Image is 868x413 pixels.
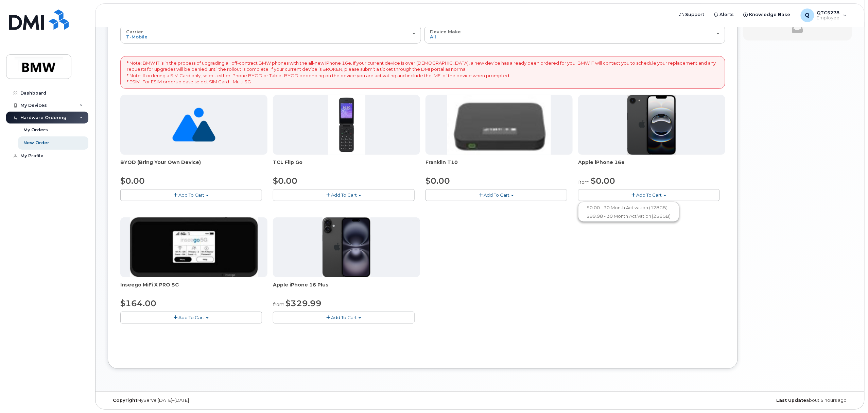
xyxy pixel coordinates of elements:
button: Device Make All [424,26,725,43]
span: $0.00 [591,176,615,186]
div: about 5 hours ago [604,398,852,403]
div: Inseego MiFi X PRO 5G [120,281,267,295]
img: iphone_16_plus.png [323,217,370,277]
button: Add To Cart [273,189,415,201]
strong: Copyright [113,398,137,403]
a: $0.00 - 30 Month Activation (128GB) [580,203,678,212]
span: Add To Cart [484,192,509,198]
button: Add To Cart [120,312,262,324]
img: iphone16e.png [627,95,676,155]
span: Knowledge Base [749,11,791,18]
span: Employee [817,15,840,21]
button: Add To Cart [120,189,262,201]
span: Add To Cart [331,192,357,198]
button: Carrier T-Mobile [120,26,421,43]
a: Support [675,8,709,21]
span: $329.99 [285,298,322,308]
small: from [578,179,590,185]
a: Alerts [709,8,739,21]
button: Add To Cart [426,189,567,201]
div: MyServe [DATE]–[DATE] [108,398,356,403]
span: Add To Cart [636,192,662,198]
span: Q [805,11,810,19]
img: TCL_FLIP_MODE.jpg [328,95,365,155]
span: Add To Cart [331,315,357,320]
span: Support [685,11,705,18]
img: cut_small_inseego_5G.jpg [130,217,258,277]
span: Add To Cart [178,192,204,198]
span: QTC5278 [817,10,840,15]
strong: Last Update [777,398,806,403]
small: from [273,301,284,308]
span: $0.00 [426,176,450,186]
div: QTC5278 [796,9,852,22]
img: t10.jpg [447,95,551,155]
a: $99.98 - 30 Month Activation (256GB) [580,212,678,220]
button: Add To Cart [578,189,720,201]
div: Franklin T10 [426,159,573,172]
button: Add To Cart [273,312,415,324]
span: Alerts [720,11,734,18]
span: $0.00 [120,176,145,186]
span: Device Make [430,29,461,34]
p: * Note: BMW IT is in the process of upgrading all off-contract BMW phones with the all-new iPhone... [127,60,719,85]
span: Add To Cart [178,315,204,320]
div: Apple iPhone 16 Plus [273,281,420,295]
div: BYOD (Bring Your Own Device) [120,159,267,172]
span: $164.00 [120,298,156,308]
a: Knowledge Base [739,8,795,21]
span: T-Mobile [126,34,147,39]
img: no_image_found-2caef05468ed5679b831cfe6fc140e25e0c280774317ffc20a367ab7fd17291e.png [172,95,215,155]
div: Apple iPhone 16e [578,159,725,172]
span: $0.00 [273,176,297,186]
span: Carrier [126,29,143,34]
iframe: Messenger Launcher [838,383,863,408]
span: All [430,34,436,39]
div: TCL Flip Go [273,159,420,172]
